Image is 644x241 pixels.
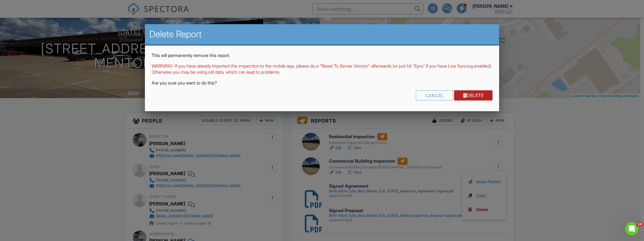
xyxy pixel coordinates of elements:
[416,90,453,100] div: Cancel
[637,222,643,227] span: 10
[152,63,492,75] p: WARNING: If you have already imported this inspection to the mobile app, please do a "Reset To Se...
[625,222,638,235] iframe: Intercom live chat
[454,90,493,100] a: Delete
[149,29,495,40] h2: Delete Report
[152,52,492,58] p: This will permanently remove this report.
[152,80,492,86] p: Are you sure you want to do this?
